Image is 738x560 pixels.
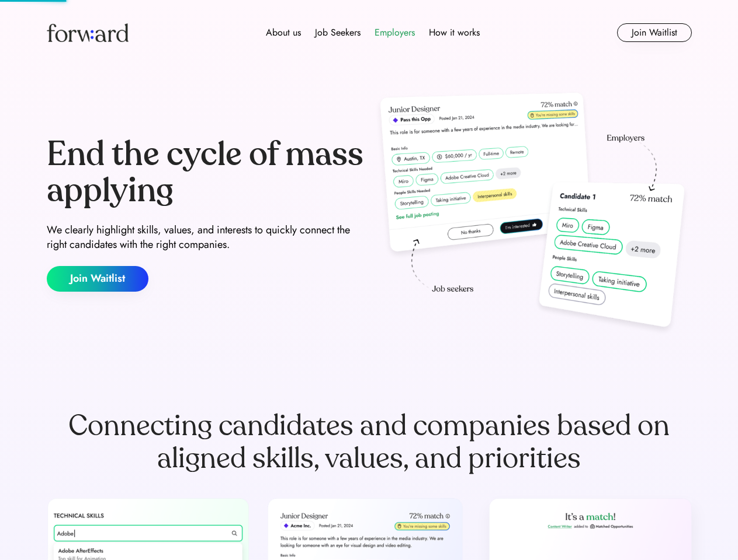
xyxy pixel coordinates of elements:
[47,136,365,208] div: End the cycle of mass applying
[47,409,692,475] div: Connecting candidates and companies based on aligned skills, values, and priorities
[374,89,692,339] img: hero-image.png
[315,26,361,40] div: Job Seekers
[617,23,692,42] button: Join Waitlist
[47,266,148,292] button: Join Waitlist
[47,223,365,252] div: We clearly highlight skills, values, and interests to quickly connect the right candidates with t...
[266,26,301,40] div: About us
[429,26,480,40] div: How it works
[375,26,415,40] div: Employers
[47,23,129,42] img: Forward logo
